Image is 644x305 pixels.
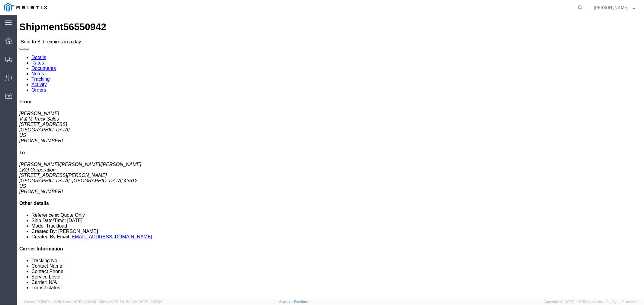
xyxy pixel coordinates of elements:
[279,300,294,303] a: Support
[594,4,628,11] span: Andy Schwimmer
[4,3,47,12] img: logo
[544,299,637,304] span: Copyright © [DATE]-[DATE] Agistix Inc., All Rights Reserved
[72,300,96,303] span: [DATE] 10:32:38
[99,300,162,303] span: Client: 2025.17.0-159f9de
[138,300,162,303] span: [DATE] 10:23:34
[24,300,96,303] span: Server: 2025.17.0-1194904eeae
[17,15,644,299] iframe: FS Legacy Container
[594,4,636,11] button: [PERSON_NAME]
[294,300,309,303] a: Feedback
